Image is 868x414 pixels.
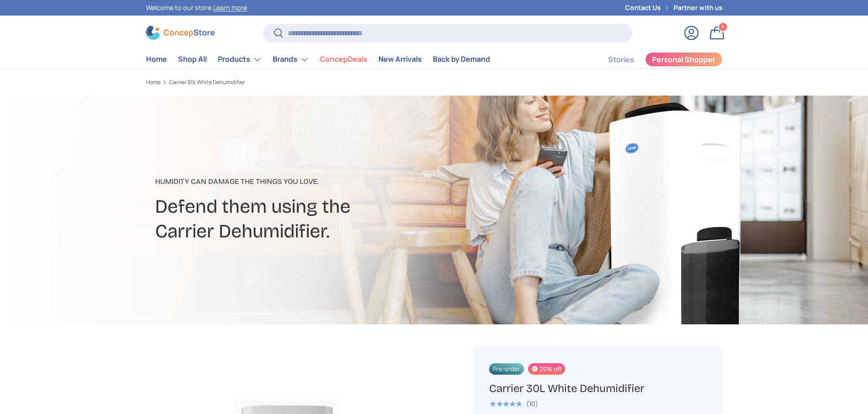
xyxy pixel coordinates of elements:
[608,51,634,69] a: Stories
[320,50,367,68] a: ConcepDeals
[489,363,524,375] span: Pre-order
[212,50,267,69] summary: Products
[155,194,507,244] h2: Defend them using the Carrier Dehumidifier.
[645,52,722,67] a: Personal Shopper
[722,23,724,30] span: 1
[218,50,262,69] a: Products
[528,363,565,375] span: 20% off
[146,3,247,13] p: Welcome to our store.
[146,26,215,40] img: ConcepStore
[433,50,490,68] a: Back by Demand
[489,398,538,408] a: 5.0 out of 5.0 stars (10)
[155,176,507,187] p: Humidity can damage the things you love.
[625,3,674,13] a: Contact Us
[489,399,522,409] span: ★★★★★
[489,400,522,408] div: 5.0 out of 5.0 stars
[378,50,422,68] a: New Arrivals
[178,50,207,68] a: Shop All
[273,50,309,69] a: Brands
[169,80,245,85] a: Carrier 30L White Dehumidifier
[213,3,247,12] a: Learn more
[146,80,161,85] a: Home
[489,382,706,396] h1: Carrier 30L White Dehumidifier
[146,50,490,69] nav: Primary
[146,50,167,68] a: Home
[674,3,722,13] a: Partner with us
[586,50,722,69] nav: Secondary
[267,50,314,69] summary: Brands
[526,400,538,407] div: (10)
[146,78,452,86] nav: Breadcrumbs
[652,56,715,63] span: Personal Shopper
